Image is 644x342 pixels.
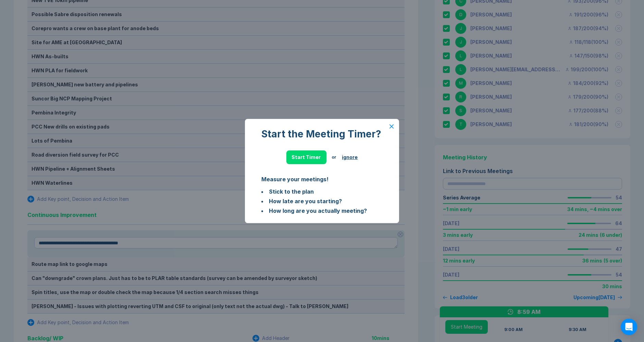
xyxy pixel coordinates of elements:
button: Start Timer [286,150,326,164]
li: Stick to the plan [261,187,383,196]
li: How long are you actually meeting? [261,207,383,215]
div: Open Intercom Messenger [621,319,637,335]
div: Start the Meeting Timer? [261,129,383,139]
button: ignore [342,155,358,160]
div: Measure your meetings! [261,175,383,183]
div: or [332,155,337,160]
li: How late are you starting? [261,197,383,205]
